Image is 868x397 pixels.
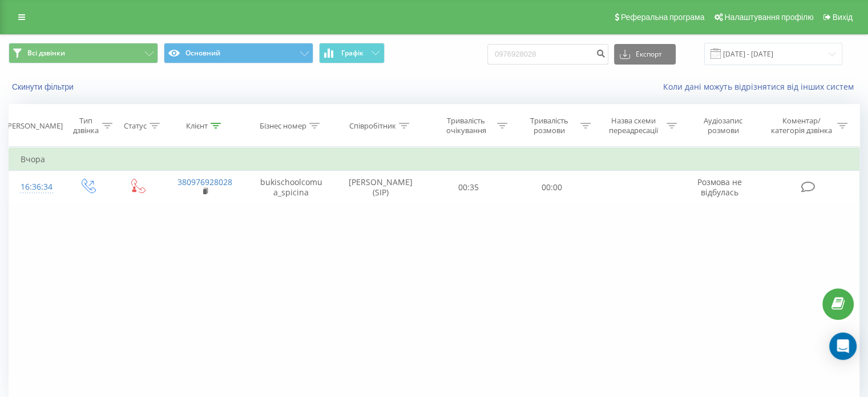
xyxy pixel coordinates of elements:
button: Основний [164,43,313,63]
div: Коментар/категорія дзвінка [768,116,834,135]
div: Назва схеми переадресації [604,116,664,135]
div: Тип дзвінка [72,116,99,135]
button: Скинути фільтри [9,82,79,92]
div: Тривалість очікування [438,116,495,135]
span: Всі дзвінки [27,49,65,58]
div: 16:36:34 [21,176,51,198]
span: Графік [341,49,364,57]
button: Експорт [614,44,676,65]
div: [PERSON_NAME] [5,121,63,131]
span: Розмова не відбулась [697,177,742,198]
span: Вихід [833,13,853,22]
div: Open Intercom Messenger [829,332,857,360]
span: Налаштування профілю [724,13,813,22]
div: Бізнес номер [260,121,306,131]
td: bukischoolcomua_spicina [248,171,334,204]
input: Пошук за номером [487,44,608,65]
div: Тривалість розмови [520,116,578,135]
div: Клієнт [186,121,208,131]
a: Коли дані можуть відрізнятися вiд інших систем [663,81,859,92]
span: Реферальна програма [621,13,705,22]
button: Всі дзвінки [9,43,158,63]
button: Графік [319,43,385,63]
td: Вчора [9,148,859,171]
td: 00:00 [510,171,593,204]
a: 380976928028 [177,177,232,187]
div: Статус [124,121,147,131]
td: 00:35 [427,171,510,204]
div: Аудіозапис розмови [690,116,757,135]
div: Співробітник [349,121,396,131]
td: [PERSON_NAME] (SIP) [334,171,427,204]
